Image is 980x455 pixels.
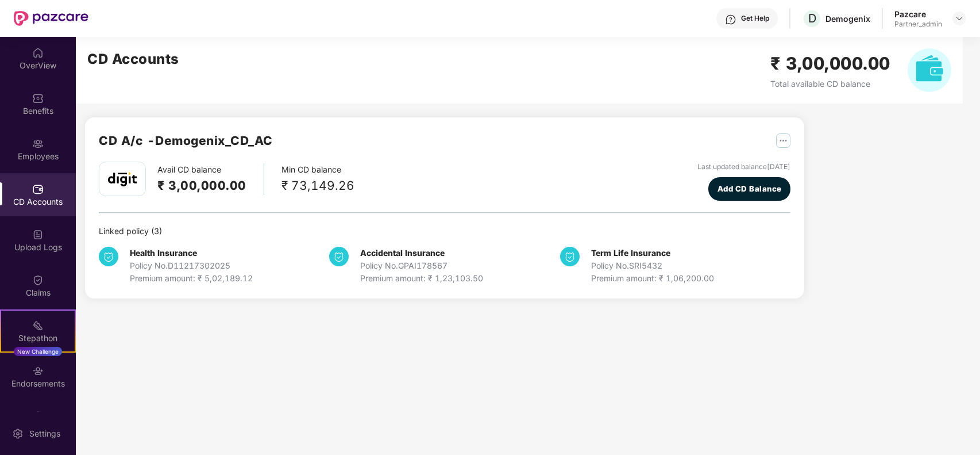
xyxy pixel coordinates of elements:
[894,20,942,29] div: Partner_admin
[725,14,736,25] img: svg+xml;base64,PHN2ZyBpZD0iSGVscC0zMngzMiIgeG1sbnM9Imh0dHA6Ly93d3cudzMub3JnLzIwMDAvc3ZnIiB3aWR0aD...
[99,247,118,266] img: svg+xml;base64,PHN2ZyB4bWxucz0iaHR0cDovL3d3dy53My5vcmcvMjAwMC9zdmciIHdpZHRoPSIzNCIgaGVpZ2h0PSIzNC...
[99,225,790,238] div: Linked policy ( 3 )
[130,248,197,258] b: Health Insurance
[1,332,75,344] div: Stepathon
[87,48,179,70] h2: CD Accounts
[32,274,44,286] img: svg+xml;base64,PHN2ZyBpZD0iQ2xhaW0iIHhtbG5zPSJodHRwOi8vd3d3LnczLm9yZy8yMDAwL3N2ZyIgd2lkdGg9IjIwIi...
[717,183,782,195] span: Add CD Balance
[26,428,64,439] div: Settings
[32,365,44,377] img: svg+xml;base64,PHN2ZyBpZD0iRW5kb3JzZW1lbnRzIiB4bWxucz0iaHR0cDovL3d3dy53My5vcmcvMjAwMC9zdmciIHdpZH...
[894,9,942,20] div: Pazcare
[825,13,870,24] div: Demogenix
[776,133,790,148] img: svg+xml;base64,PHN2ZyB4bWxucz0iaHR0cDovL3d3dy53My5vcmcvMjAwMC9zdmciIHdpZHRoPSIyNSIgaGVpZ2h0PSIyNS...
[99,131,273,150] h2: CD A/c - Demogenix_CD_AC
[14,11,88,26] img: New Pazcare Logo
[130,272,253,285] div: Premium amount: ₹ 5,02,189.12
[908,48,951,92] img: svg+xml;base64,PHN2ZyB4bWxucz0iaHR0cDovL3d3dy53My5vcmcvMjAwMC9zdmciIHhtbG5zOnhsaW5rPSJodHRwOi8vd3...
[157,163,264,195] div: Avail CD balance
[108,172,137,186] img: godigit.png
[591,248,670,258] b: Term Life Insurance
[281,176,354,195] div: ₹ 73,149.26
[360,248,445,258] b: Accidental Insurance
[14,347,62,356] div: New Challenge
[32,93,44,104] img: svg+xml;base64,PHN2ZyBpZD0iQmVuZWZpdHMiIHhtbG5zPSJodHRwOi8vd3d3LnczLm9yZy8yMDAwL3N2ZyIgd2lkdGg9Ij...
[697,162,790,173] div: Last updated balance [DATE]
[32,229,44,240] img: svg+xml;base64,PHN2ZyBpZD0iVXBsb2FkX0xvZ3MiIGRhdGEtbmFtZT0iVXBsb2FkIExvZ3MiIHhtbG5zPSJodHRwOi8vd3...
[360,259,483,272] div: Policy No. GPAI178567
[281,163,354,195] div: Min CD balance
[708,177,790,201] button: Add CD Balance
[770,50,890,77] h2: ₹ 3,00,000.00
[32,47,44,59] img: svg+xml;base64,PHN2ZyBpZD0iSG9tZSIgeG1sbnM9Imh0dHA6Ly93d3cudzMub3JnLzIwMDAvc3ZnIiB3aWR0aD0iMjAiIG...
[808,12,816,25] span: D
[32,138,44,150] img: svg+xml;base64,PHN2ZyBpZD0iRW1wbG95ZWVzIiB4bWxucz0iaHR0cDovL3d3dy53My5vcmcvMjAwMC9zdmciIHdpZHRoPS...
[955,14,964,23] img: svg+xml;base64,PHN2ZyBpZD0iRHJvcGRvd24tMzJ4MzIiIHhtbG5zPSJodHRwOi8vd3d3LnczLm9yZy8yMDAwL3N2ZyIgd2...
[130,259,253,272] div: Policy No. D11217302025
[360,272,483,285] div: Premium amount: ₹ 1,23,103.50
[32,183,44,195] img: svg+xml;base64,PHN2ZyBpZD0iQ0RfQWNjb3VudHMiIGRhdGEtbmFtZT0iQ0QgQWNjb3VudHMiIHhtbG5zPSJodHRwOi8vd3...
[12,428,24,439] img: svg+xml;base64,PHN2ZyBpZD0iU2V0dGluZy0yMHgyMCIgeG1sbnM9Imh0dHA6Ly93d3cudzMub3JnLzIwMDAvc3ZnIiB3aW...
[591,259,714,272] div: Policy No. SRI5432
[329,247,349,266] img: svg+xml;base64,PHN2ZyB4bWxucz0iaHR0cDovL3d3dy53My5vcmcvMjAwMC9zdmciIHdpZHRoPSIzNCIgaGVpZ2h0PSIzNC...
[741,14,769,23] div: Get Help
[32,411,44,422] img: svg+xml;base64,PHN2ZyBpZD0iTXlfT3JkZXJzIiBkYXRhLW5hbWU9Ik15IE9yZGVycyIgeG1sbnM9Imh0dHA6Ly93d3cudz...
[591,272,714,285] div: Premium amount: ₹ 1,06,200.00
[157,176,246,195] h2: ₹ 3,00,000.00
[770,79,870,89] span: Total available CD balance
[560,247,580,266] img: svg+xml;base64,PHN2ZyB4bWxucz0iaHR0cDovL3d3dy53My5vcmcvMjAwMC9zdmciIHdpZHRoPSIzNCIgaGVpZ2h0PSIzNC...
[32,320,44,331] img: svg+xml;base64,PHN2ZyB4bWxucz0iaHR0cDovL3d3dy53My5vcmcvMjAwMC9zdmciIHdpZHRoPSIyMSIgaGVpZ2h0PSIyMC...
